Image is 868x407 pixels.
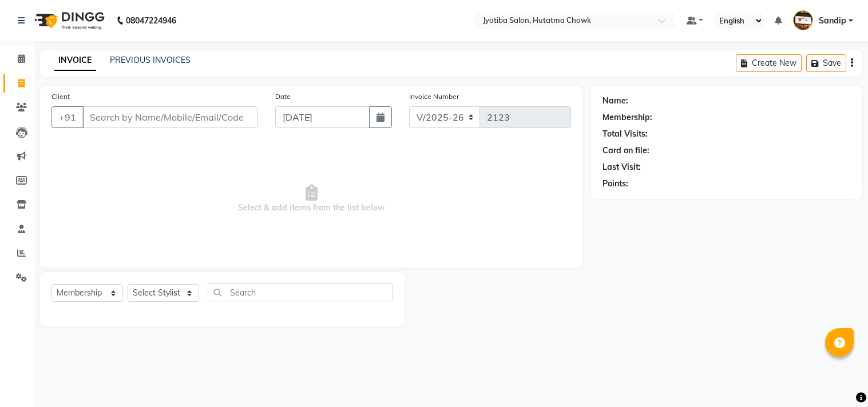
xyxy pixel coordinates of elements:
[603,145,649,157] div: Card on file:
[806,54,846,72] button: Save
[54,50,96,71] a: INVOICE
[603,178,628,190] div: Points:
[126,5,176,37] b: 08047224946
[51,91,70,102] label: Client
[275,91,291,102] label: Date
[51,106,84,128] button: +91
[820,361,857,396] iframe: chat widget
[603,95,628,107] div: Name:
[603,111,652,123] div: Membership:
[409,91,459,102] label: Invoice Number
[82,106,258,128] input: Search by Name/Mobile/Email/Code
[51,142,571,256] span: Select & add items from the list below
[29,5,108,37] img: logo
[603,161,641,173] div: Last Visit:
[793,10,813,30] img: Sandip
[110,55,191,65] a: PREVIOUS INVOICES
[603,128,648,140] div: Total Visits:
[736,54,802,72] button: Create New
[208,284,393,301] input: Search
[819,15,846,27] span: Sandip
